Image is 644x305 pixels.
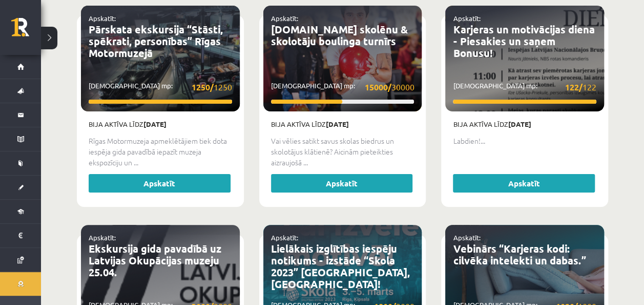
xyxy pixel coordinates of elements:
[271,14,298,23] a: Apskatīt:
[364,81,414,93] span: 30000
[89,233,116,242] a: Apskatīt:
[271,23,408,48] a: [DOMAIN_NAME] skolēnu & skolotāju boulinga turnīrs
[565,81,596,93] span: 122
[453,14,480,23] a: Apskatīt:
[89,81,232,93] p: [DEMOGRAPHIC_DATA] mp:
[89,23,223,60] a: Pārskata ekskursija “Stāsti, spēkrati, personības” Rīgas Motormuzejā
[271,242,410,291] a: Lielākais izglītības iespēju notikums - izstāde “Skola 2023” [GEOGRAPHIC_DATA], [GEOGRAPHIC_DATA]!
[453,233,480,242] a: Apskatīt:
[364,82,391,92] strong: 15000/
[565,82,583,92] strong: 122/
[271,233,298,242] a: Apskatīt:
[89,242,221,279] a: Ekskursija gida pavadībā uz Latvijas Okupācijas muzeju 25.04.
[89,136,232,168] p: Rīgas Motormuzeja apmeklētājiem tiek dota iespēja gida pavadībā iepazīt muzeja ekspozīciju un ...
[271,81,414,93] p: [DEMOGRAPHIC_DATA] mp:
[89,14,116,23] a: Apskatīt:
[271,136,414,168] p: Vai vēlies satikt savus skolas biedrus un skolotājus klātienē? Aicinām pieteikties aizraujošā ...
[11,18,41,44] a: Rīgas 1. Tālmācības vidusskola
[192,81,232,93] span: 1250
[453,136,596,146] p: Labdien!...
[143,120,167,128] strong: [DATE]
[89,119,232,129] p: Bija aktīva līdz
[453,23,594,60] a: Karjeras un motivācijas diena - Piesakies un saņem Bonusu!
[508,120,531,128] strong: [DATE]
[453,242,586,267] a: Vebinārs “Karjeras kodi: cilvēka intelekti un dabas.”
[453,174,595,193] a: Apskatīt
[326,120,349,128] strong: [DATE]
[192,82,214,92] strong: 1250/
[271,174,413,193] a: Apskatīt
[89,174,231,193] a: Apskatīt
[453,81,596,93] p: [DEMOGRAPHIC_DATA] mp:
[453,119,596,129] p: Bija aktīva līdz
[271,119,414,129] p: Bija aktīva līdz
